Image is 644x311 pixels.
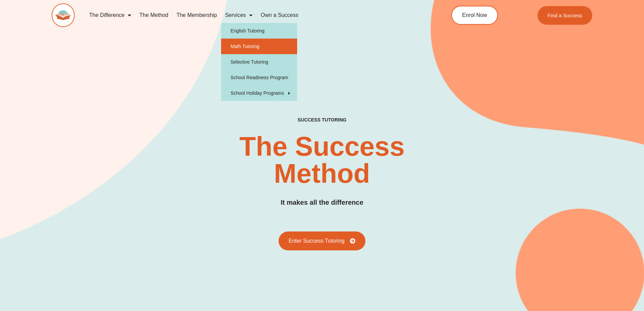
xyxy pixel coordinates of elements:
[289,238,344,244] span: Enter Success Tutoring
[200,133,445,187] h2: The Success Method
[257,7,302,23] a: Own a Success
[279,231,365,250] a: Enter Success Tutoring
[538,6,593,25] a: Find a Success
[135,7,172,23] a: The Method
[281,197,363,208] h3: It makes all the difference
[462,13,487,18] span: Enrol Now
[85,7,136,23] a: The Difference
[221,7,257,23] a: Services
[221,39,297,54] a: Math Tutoring
[451,6,498,25] a: Enrol Now
[221,70,297,85] a: School Readiness Program
[221,23,297,101] ul: Services
[172,7,221,23] a: The Membership
[85,7,421,23] nav: Menu
[531,235,644,311] iframe: Chat Widget
[221,54,297,70] a: Selective Tutoring
[242,117,402,123] h4: SUCCESS TUTORING​
[221,85,297,101] a: School Holiday Programs
[221,23,297,39] a: English Tutoring
[548,13,582,18] span: Find a Success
